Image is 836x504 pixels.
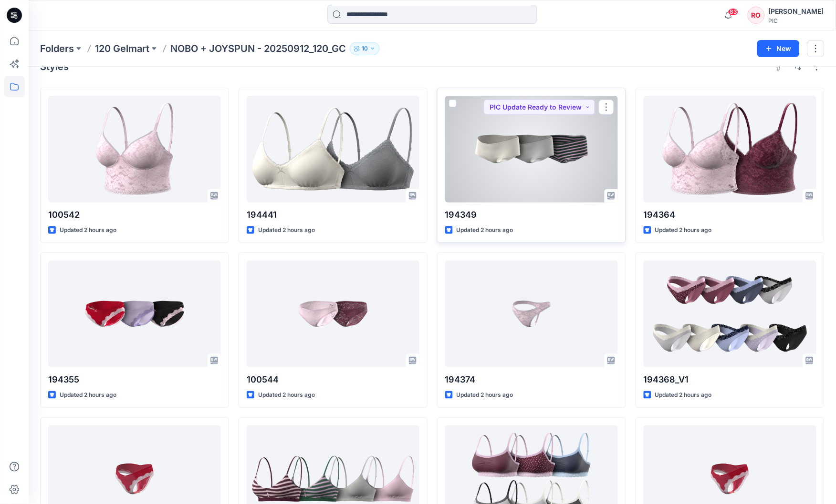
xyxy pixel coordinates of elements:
[48,208,221,222] p: 100542
[757,40,800,57] button: New
[769,6,824,17] div: [PERSON_NAME]
[748,7,765,24] div: RO
[95,42,149,55] a: 120 Gelmart
[247,373,419,386] p: 100544
[769,17,824,24] div: PIC
[644,373,816,386] p: 194368_V1
[457,225,513,235] p: Updated 2 hours ago
[350,42,380,55] button: 10
[247,208,419,222] p: 194441
[644,208,816,222] p: 194364
[40,61,69,72] h4: Styles
[258,390,315,400] p: Updated 2 hours ago
[728,8,739,16] span: 83
[170,42,346,55] p: NOBO + JOYSPUN - 20250912_120_GC
[457,390,513,400] p: Updated 2 hours ago
[40,42,74,55] a: Folders
[60,390,116,400] p: Updated 2 hours ago
[445,96,618,202] a: 194349
[644,96,816,202] a: 194364
[258,225,315,235] p: Updated 2 hours ago
[655,390,712,400] p: Updated 2 hours ago
[655,225,712,235] p: Updated 2 hours ago
[60,225,116,235] p: Updated 2 hours ago
[644,261,816,367] a: 194368_V1
[48,373,221,386] p: 194355
[48,261,221,367] a: 194355
[445,208,618,222] p: 194349
[362,43,368,54] p: 10
[247,261,419,367] a: 100544
[48,96,221,202] a: 100542
[247,96,419,202] a: 194441
[445,261,618,367] a: 194374
[445,373,618,386] p: 194374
